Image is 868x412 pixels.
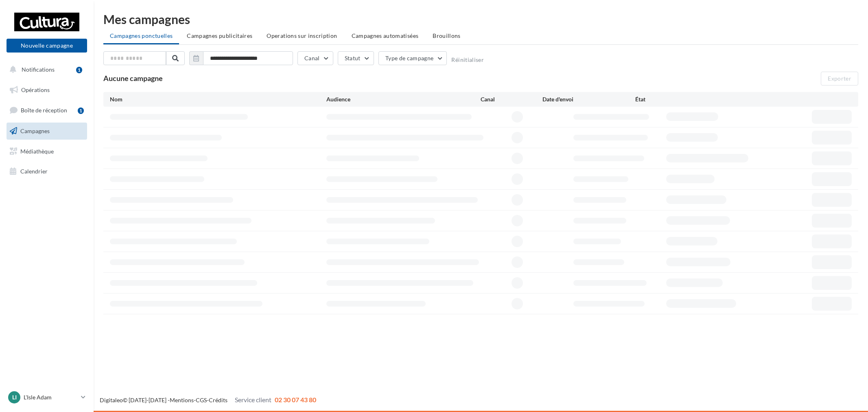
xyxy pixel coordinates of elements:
[187,32,252,39] span: Campagnes publicitaires
[5,81,89,99] a: Opérations
[170,397,194,403] a: Mentions
[103,13,858,25] div: Mes campagnes
[21,107,67,114] span: Boîte de réception
[5,163,89,180] a: Calendrier
[338,51,374,65] button: Statut
[20,147,54,154] span: Médiathèque
[103,74,163,83] span: Aucune campagne
[20,168,48,175] span: Calendrier
[7,390,87,405] a: LI L'Isle Adam
[326,95,481,103] div: Audience
[275,396,316,403] span: 02 30 07 43 80
[21,86,50,93] span: Opérations
[110,95,326,103] div: Nom
[235,396,271,403] span: Service client
[100,397,123,403] a: Digitaleo
[78,107,84,114] div: 1
[267,32,337,39] span: Operations sur inscription
[76,67,82,73] div: 1
[12,393,17,401] span: LI
[433,32,461,39] span: Brouillons
[209,397,227,403] a: Crédits
[5,123,89,140] a: Campagnes
[196,397,207,403] a: CGS
[20,127,50,134] span: Campagnes
[378,51,447,65] button: Type de campagne
[635,95,728,103] div: État
[451,57,484,63] button: Réinitialiser
[5,61,85,78] button: Notifications 1
[352,32,419,39] span: Campagnes automatisées
[5,101,89,119] a: Boîte de réception1
[22,66,55,73] span: Notifications
[7,39,87,53] button: Nouvelle campagne
[542,95,635,103] div: Date d'envoi
[821,72,858,85] button: Exporter
[481,95,542,103] div: Canal
[100,397,316,403] span: © [DATE]-[DATE] - - -
[297,51,333,65] button: Canal
[24,393,78,401] p: L'Isle Adam
[5,143,89,160] a: Médiathèque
